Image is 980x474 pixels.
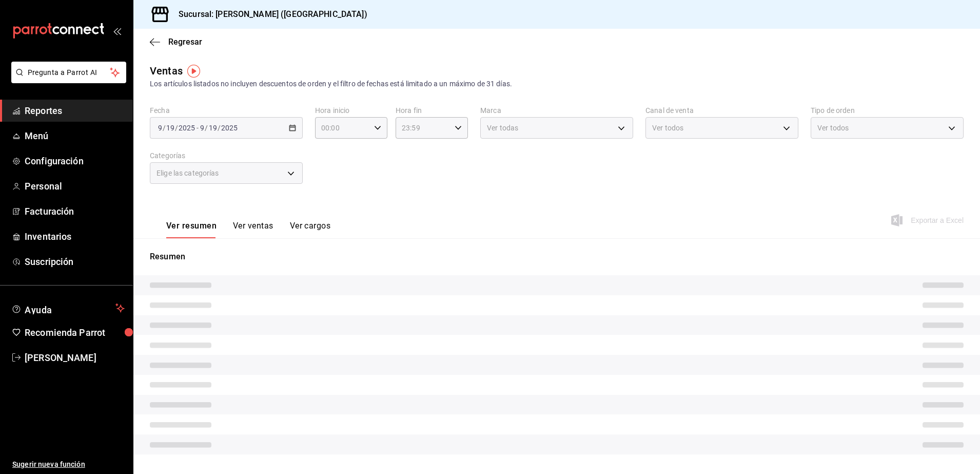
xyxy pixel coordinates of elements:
input: -- [200,124,205,132]
input: -- [158,124,163,132]
div: navigation tabs [166,221,330,238]
span: [PERSON_NAME] [25,351,125,365]
span: Regresar [168,37,202,47]
span: Configuración [25,154,125,168]
h3: Sucursal: [PERSON_NAME] ([GEOGRAPHIC_DATA]) [170,8,367,21]
button: Pregunta a Parrot AI [11,62,126,83]
button: Ver ventas [233,221,273,238]
input: -- [166,124,175,132]
span: Reportes [25,104,125,118]
span: Suscripción [25,255,125,269]
span: Ver todas [487,123,518,133]
img: Tooltip marker [187,65,200,78]
input: ---- [178,124,195,132]
span: Ver todos [817,123,849,133]
span: Ver todos [652,123,683,133]
label: Tipo de orden [811,107,964,114]
button: Regresar [150,37,202,47]
span: Inventarios [25,230,125,243]
span: / [163,124,166,132]
label: Marca [480,107,633,114]
input: -- [208,124,218,132]
input: ---- [221,124,238,132]
button: open_drawer_menu [113,27,121,35]
div: Ventas [150,63,183,79]
span: Menú [25,129,125,143]
a: Pregunta a Parrot AI [7,74,126,85]
span: Ayuda [25,302,111,314]
button: Ver cargos [290,221,331,238]
span: / [175,124,178,132]
label: Hora inicio [315,107,387,114]
label: Hora fin [396,107,468,114]
div: Los artículos listados no incluyen descuentos de orden y el filtro de fechas está limitado a un m... [150,79,964,89]
span: - [197,124,199,132]
span: Sugerir nueva función [12,459,125,470]
span: Recomienda Parrot [25,326,125,339]
p: Resumen [150,251,964,263]
button: Ver resumen [166,221,217,238]
span: Pregunta a Parrot AI [28,67,110,78]
span: Facturación [25,204,125,218]
span: / [218,124,221,132]
label: Categorías [150,152,303,159]
label: Canal de venta [645,107,798,114]
label: Fecha [150,107,303,114]
span: Elige las categorías [156,168,219,178]
span: / [205,124,208,132]
span: Personal [25,179,125,193]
